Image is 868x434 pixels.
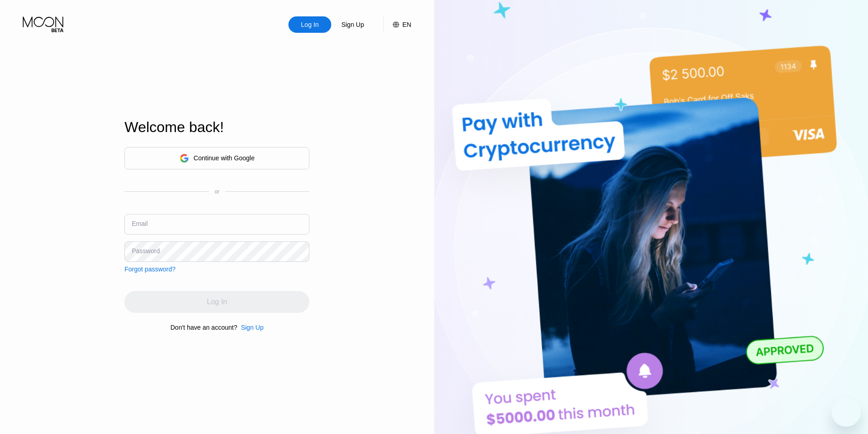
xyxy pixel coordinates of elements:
[340,20,365,29] div: Sign Up
[170,324,237,331] div: Don't have an account?
[288,16,331,33] div: Log In
[331,16,374,33] div: Sign Up
[194,154,255,162] div: Continue with Google
[132,247,159,255] div: Password
[124,119,309,136] div: Welcome back!
[383,16,411,33] div: EN
[124,147,309,169] div: Continue with Google
[132,220,148,227] div: Email
[237,324,264,331] div: Sign Up
[124,266,175,273] div: Forgot password?
[832,398,861,427] iframe: Кнопка запуска окна обмена сообщениями
[402,21,411,28] div: EN
[300,20,320,29] div: Log In
[215,189,220,195] div: or
[241,324,264,331] div: Sign Up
